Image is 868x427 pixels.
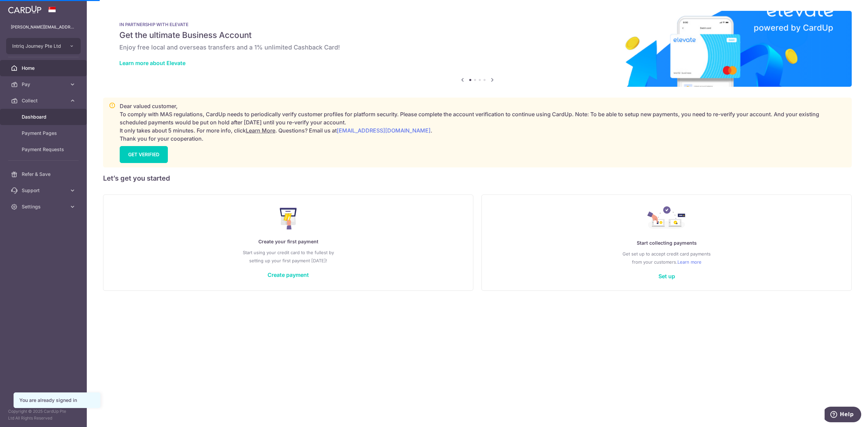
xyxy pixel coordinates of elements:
[658,273,675,280] a: Set up
[119,60,185,66] a: Learn more about Elevate
[11,24,76,30] p: [PERSON_NAME][EMAIL_ADDRESS][DOMAIN_NAME]
[12,43,62,49] span: Intriq Journey Pte Ltd
[120,102,846,143] p: Dear valued customer, To comply with MAS regulations, CardUp needs to periodically verify custome...
[246,127,275,134] a: Learn More
[22,187,66,194] span: Support
[8,5,41,14] img: CardUp
[103,11,852,87] img: Renovation banner
[22,130,66,137] span: Payment Pages
[495,250,838,266] p: Get set up to accept credit card payments from your customers.
[120,146,168,163] a: GET VERIFIED
[647,206,686,231] img: Collect Payment
[119,30,835,41] h5: Get the ultimate Business Account
[22,65,66,72] span: Home
[677,258,702,266] a: Learn more
[280,208,297,229] img: Make Payment
[103,173,852,184] h5: Let’s get you started
[19,397,95,404] div: You are already signed in
[119,22,835,27] p: IN PARTNERSHIP WITH ELEVATE
[22,114,66,120] span: Dashboard
[268,271,309,278] a: Create payment
[22,203,66,210] span: Settings
[337,127,431,134] a: [EMAIL_ADDRESS][DOMAIN_NAME]
[117,248,459,265] p: Start using your credit card to the fullest by setting up your first payment [DATE]!
[6,38,81,54] button: Intriq Journey Pte Ltd
[22,97,66,104] span: Collect
[495,239,838,247] p: Start collecting payments
[119,43,835,52] h6: Enjoy free local and overseas transfers and a 1% unlimited Cashback Card!
[22,171,66,178] span: Refer & Save
[825,407,861,424] iframe: Opens a widget where you can find more information
[117,238,459,246] p: Create your first payment
[22,81,66,88] span: Pay
[22,146,66,153] span: Payment Requests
